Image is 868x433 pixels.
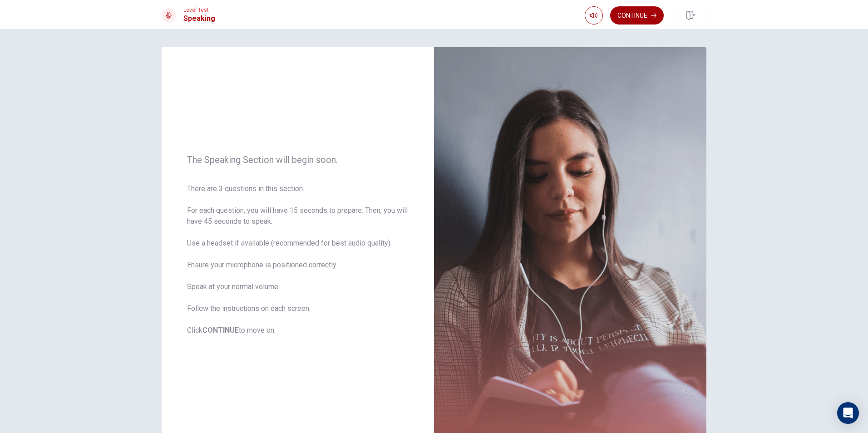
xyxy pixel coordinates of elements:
span: The Speaking Section will begin soon. [187,154,409,165]
span: Level Test [183,7,215,13]
button: Continue [610,6,664,25]
div: Open Intercom Messenger [837,402,859,424]
h1: Speaking [183,13,215,24]
span: There are 3 questions in this section. For each question, you will have 15 seconds to prepare. Th... [187,183,409,336]
b: CONTINUE [202,326,239,335]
